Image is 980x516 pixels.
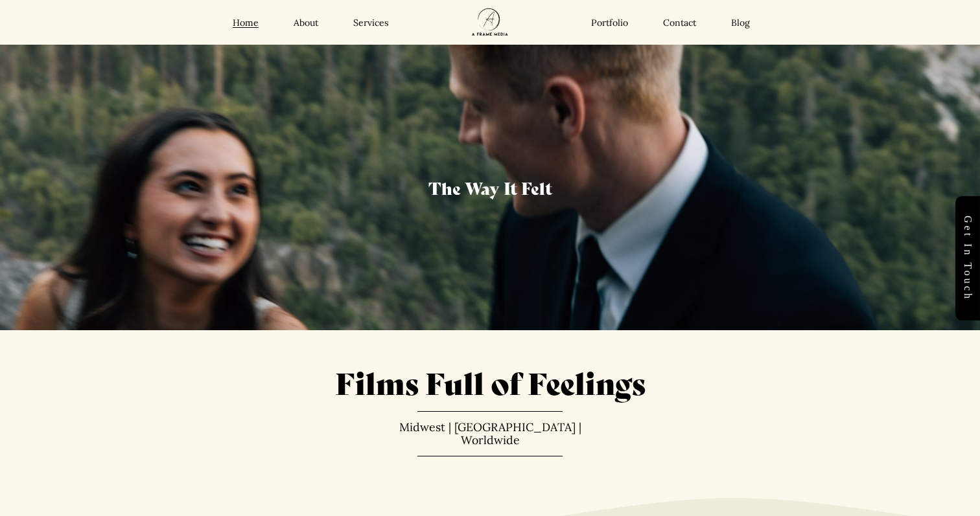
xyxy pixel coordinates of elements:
[294,17,318,28] a: About
[955,196,980,320] a: Get in touch
[233,17,259,28] a: Home
[428,175,552,199] span: The Way It Felt
[731,17,750,28] a: Blog
[379,421,601,446] p: Midwest | [GEOGRAPHIC_DATA] | Worldwide
[36,363,944,401] h1: Films Full of Feelings
[353,17,389,28] a: Services
[663,17,696,28] a: Contact
[591,17,628,28] a: Portfolio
